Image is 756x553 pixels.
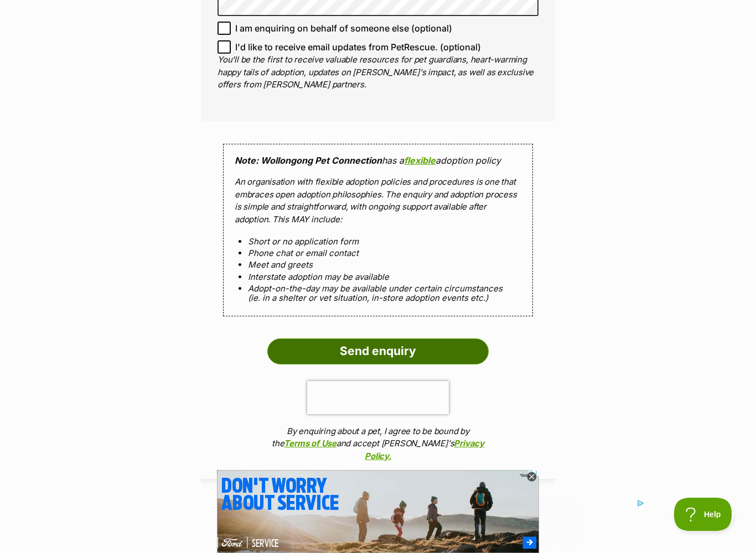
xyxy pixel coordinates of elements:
[248,260,508,269] li: Meet and greets
[235,155,382,166] strong: Note: Wollongong Pet Connection
[223,144,533,317] div: has a adoption policy
[267,338,489,364] input: Send enquiry
[177,498,579,547] iframe: Advertisement
[248,284,508,303] li: Adopt-on-the-day may be available under certain circumstances (ie. in a shelter or vet situation,...
[248,272,508,281] li: Interstate adoption may be available
[365,438,484,461] a: Privacy Policy.
[235,176,521,226] p: An organisation with flexible adoption policies and procedures is one that embraces open adoption...
[235,40,481,54] span: I'd like to receive email updates from PetRescue. (optional)
[307,381,449,414] iframe: reCAPTCHA
[284,438,336,448] a: Terms of Use
[218,54,538,91] p: You'll be the first to receive valuable resources for pet guardians, heart-warming happy tails of...
[248,248,508,258] li: Phone chat or email contact
[469,4,526,13] div: *Disclosure
[248,237,508,246] li: Short or no application form
[404,155,436,166] a: flexible
[674,498,734,531] iframe: Help Scout Beacon - Open
[500,106,532,134] img: layer.png
[235,22,452,35] span: I am enquiring on behalf of someone else (optional)
[267,425,489,463] p: By enquiring about a pet, I agree to be bound by the and accept [PERSON_NAME]'s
